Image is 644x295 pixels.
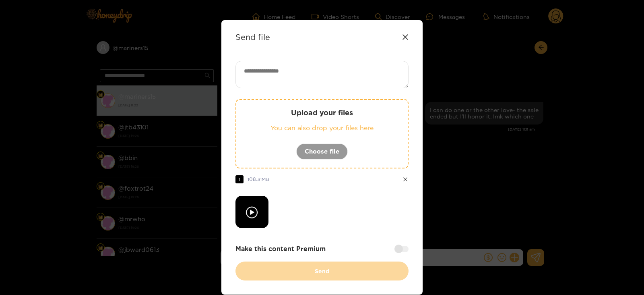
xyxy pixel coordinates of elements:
[235,175,244,183] span: 1
[235,244,326,253] strong: Make this content Premium
[235,262,409,280] button: Send
[248,177,269,182] span: 108.31 MB
[252,108,392,117] p: Upload your files
[252,123,392,133] p: You can also drop your files here
[235,32,270,42] strong: Send file
[296,143,348,160] button: Choose file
